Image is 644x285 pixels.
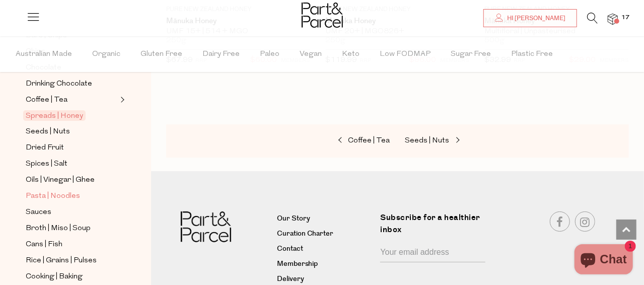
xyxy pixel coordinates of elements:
span: Spreads | Honey [23,110,86,121]
a: Seeds | Nuts [26,125,117,138]
span: Cans | Fish [26,239,62,251]
a: Spices | Salt [26,158,117,170]
a: Dried Fruit [26,141,117,154]
span: Australian Made [16,37,72,72]
inbox-online-store-chat: Shopify online store chat [571,244,636,277]
a: Pasta | Noodles [26,190,117,202]
button: Expand/Collapse Coffee | Tea [118,94,125,106]
a: Rice | Grains | Pulses [26,254,117,267]
a: Spreads | Honey [26,110,117,122]
a: Sauces [26,206,117,219]
span: Dairy Free [202,37,240,72]
a: Our Story [277,213,373,225]
a: Hi [PERSON_NAME] [483,9,577,27]
a: Coffee | Tea [290,134,390,148]
span: Pasta | Noodles [26,190,80,202]
span: Oils | Vinegar | Ghee [26,174,95,186]
span: Paleo [260,37,279,72]
img: Part&Parcel [302,3,343,28]
span: Spices | Salt [26,158,67,170]
a: Cans | Fish [26,238,117,251]
a: 17 [608,14,618,24]
input: Your email address [380,243,485,262]
img: Part&Parcel [181,211,231,242]
span: Organic [92,37,120,72]
a: Seeds | Nuts [405,134,506,148]
span: Seeds | Nuts [26,126,70,138]
a: Oils | Vinegar | Ghee [26,174,117,186]
a: Contact [277,243,373,255]
span: Cooking | Baking [26,271,83,283]
a: Curation Charter [277,228,373,240]
a: Broth | Miso | Soup [26,222,117,235]
span: Dried Fruit [26,142,64,154]
span: Coffee | Tea [26,94,67,106]
a: Membership [277,258,373,270]
span: Rice | Grains | Pulses [26,255,97,267]
span: Plastic Free [511,37,553,72]
a: Drinking Chocolate [26,78,117,90]
span: 17 [619,13,632,22]
span: Broth | Miso | Soup [26,223,91,235]
span: Gluten Free [140,37,182,72]
a: Cooking | Baking [26,270,117,283]
label: Subscribe for a healthier inbox [380,211,491,243]
span: Vegan [300,37,322,72]
a: Coffee | Tea [26,94,117,106]
span: Sugar Free [451,37,491,72]
span: Drinking Chocolate [26,78,92,90]
span: Hi [PERSON_NAME] [505,14,565,23]
span: Sauces [26,206,51,219]
span: Low FODMAP [380,37,431,72]
span: Seeds | Nuts [405,137,450,145]
span: Keto [342,37,360,72]
span: Coffee | Tea [348,137,390,145]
